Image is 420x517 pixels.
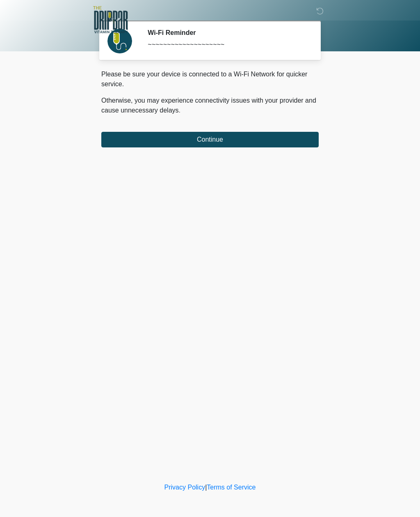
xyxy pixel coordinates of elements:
[148,40,306,50] div: ~~~~~~~~~~~~~~~~~~~~
[164,484,205,491] a: Privacy Policy
[101,132,319,147] button: Continue
[205,484,207,491] a: |
[207,484,256,491] a: Terms of Service
[101,96,319,115] p: Otherwise, you may experience connectivity issues with your provider and cause unnecessary delays
[93,6,128,33] img: The DRIPBaR - Alamo Ranch SATX Logo
[107,29,132,53] img: Agent Avatar
[101,69,319,89] p: Please be sure your device is connected to a Wi-Fi Network for quicker service.
[179,107,180,114] span: .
